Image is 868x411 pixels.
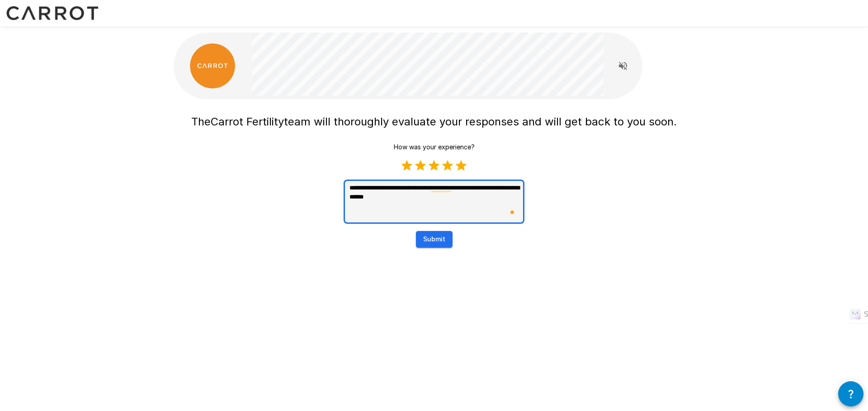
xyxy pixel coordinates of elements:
[344,180,524,224] textarea: To enrich screen reader interactions, please activate Accessibility in Grammarly extension settings
[394,143,475,152] p: How was your experience?
[211,115,284,128] span: Carrot Fertility
[614,57,632,75] button: Read questions aloud
[284,115,677,128] span: team will thoroughly evaluate your responses and will get back to you soon.
[416,231,453,248] button: Submit
[190,43,235,88] img: carrot_logo.png
[191,115,211,128] span: The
